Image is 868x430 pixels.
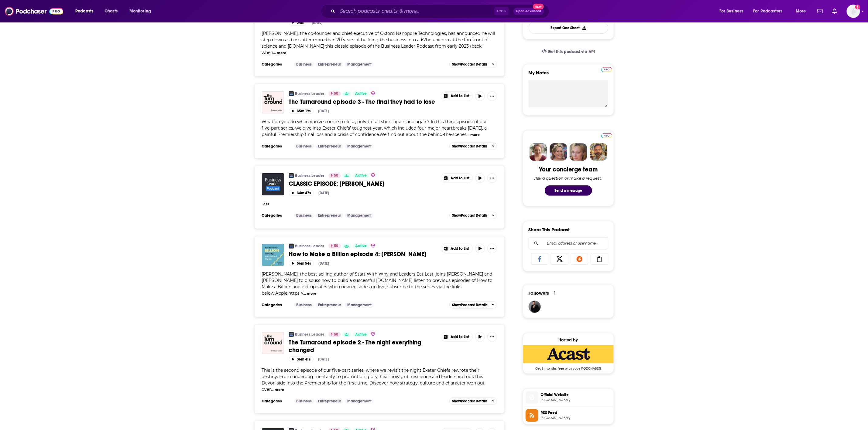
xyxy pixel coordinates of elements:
[295,91,324,96] a: Business Leader
[550,143,567,161] img: Barbara Profile
[467,132,470,137] span: ...
[529,237,608,249] div: Search followers
[294,303,314,307] a: Business
[294,399,314,404] a: Business
[316,399,343,404] a: Entrepreneur
[371,91,376,96] img: verified Badge
[452,303,487,307] span: Show Podcast Details
[318,109,329,113] div: [DATE]
[262,332,284,354] a: The Turnaround episode 2 - The night everything changed
[601,66,612,72] a: Pro website
[487,173,497,183] button: Show More Button
[289,173,294,178] img: Business Leader
[289,339,421,354] span: The Turnaround episode 2 - The night everything changed
[452,62,487,66] span: Show Podcast Details
[353,173,369,178] a: Active
[129,7,151,15] span: Monitoring
[601,67,612,72] img: Podchaser Pro
[289,260,314,266] button: 56m 54s
[591,253,608,265] a: Copy Link
[262,144,289,149] h3: Categories
[289,180,437,188] a: CLASSIC EPISODE: [PERSON_NAME]
[494,7,509,15] span: Ctrl K
[353,244,369,249] a: Active
[328,332,341,337] a: 50
[262,91,284,113] img: The Turnaround episode 3 - The final they had to lose
[262,119,487,137] span: What do you do when you've come so close, only to fall short again and again? In this third episo...
[554,290,556,296] div: 1
[295,173,324,178] a: Business Leader
[487,332,497,342] button: Show More Button
[271,387,274,392] span: ...
[847,5,860,18] img: User Profile
[452,144,487,148] span: Show Podcast Details
[262,244,284,266] a: How to Make a Billion episode 4: Simon Sinek
[304,290,306,296] span: ...
[449,212,497,219] button: ShowPodcast Details
[855,5,860,9] svg: Add a profile image
[289,339,437,354] a: The Turnaround episode 2 - The night everything changed
[262,213,289,218] h3: Categories
[319,261,329,266] div: [DATE]
[487,244,497,253] button: Show More Button
[530,143,547,161] img: Sydney Profile
[371,173,376,178] img: verified Badge
[273,50,276,55] span: ...
[334,332,338,338] span: 50
[289,244,294,249] img: Business Leader
[355,91,367,97] span: Active
[541,392,611,398] span: Official Website
[289,20,307,25] button: 34m
[355,243,367,249] span: Active
[441,92,473,101] button: Show More Button
[441,174,473,183] button: Show More Button
[5,5,63,17] img: Podchaser - Follow, Share and Rate Podcasts
[289,98,437,106] a: The Turnaround episode 3 - The final they had to lose
[451,335,470,339] span: Add to List
[452,213,487,218] span: Show Podcast Details
[534,238,603,249] input: Email address or username...
[537,44,600,59] a: Get this podcast via API
[294,62,314,67] a: Business
[548,49,595,54] span: Get this podcast via API
[523,345,614,363] img: Acast Deal: Get 3 months free with code PODCHASER
[262,399,289,404] h3: Categories
[262,173,284,195] img: CLASSIC EPISODE: Monzo
[601,132,612,138] a: Pro website
[451,176,470,181] span: Add to List
[262,367,485,392] span: This is the second episode of our five-part series, where we revisit the night Exeter Chiefs rewr...
[451,246,470,251] span: Add to List
[318,357,329,361] div: [DATE]
[451,94,470,98] span: Add to List
[590,143,607,161] img: Jon Profile
[541,410,611,415] span: RSS Feed
[125,6,159,16] button: open menu
[289,108,314,114] button: 35m 19s
[526,409,611,422] a: RSS Feed[DOMAIN_NAME]
[262,31,496,55] span: [PERSON_NAME], the co-founder and chief executive of Oxford Nanopore Technologies, has announced ...
[791,6,814,16] button: open menu
[71,6,101,16] button: open menu
[529,70,608,80] label: My Notes
[328,91,341,96] a: 50
[289,356,314,362] button: 36m 41s
[338,6,494,16] input: Search podcasts, credits, & more...
[345,213,374,218] a: Management
[487,91,497,101] button: Show More Button
[529,290,549,296] span: Followers
[529,22,608,34] button: Export One-Sheet
[539,166,598,173] div: Your concierge team
[529,301,541,313] img: JohirMia
[319,191,329,195] div: [DATE]
[316,62,343,67] a: Entrepreneur
[289,98,435,106] span: The Turnaround episode 3 - The final they had to lose
[289,250,427,258] span: How to Make a Billion episode 4: [PERSON_NAME]
[796,7,806,15] span: More
[371,243,376,248] img: verified Badge
[531,253,549,265] a: Share on Facebook
[289,91,294,96] img: Business Leader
